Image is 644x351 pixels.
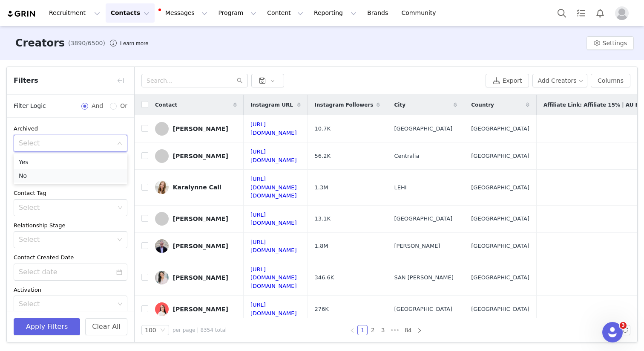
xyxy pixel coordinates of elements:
[14,318,80,335] button: Apply Filters
[572,3,590,23] a: Tasks
[378,325,388,335] li: 3
[471,183,529,192] span: [GEOGRAPHIC_DATA]
[471,101,494,109] span: Country
[155,271,169,284] img: a23e344a-3916-4e0a-8b41-ae0ea0519e1e.jpg
[14,169,127,183] li: No
[155,101,177,109] span: Contact
[155,239,169,253] img: c0cd1c59-168b-40df-84de-4e433b780677.jpg
[471,152,529,160] span: [GEOGRAPHIC_DATA]
[155,239,237,253] a: [PERSON_NAME]
[615,6,629,20] img: placeholder-profile.jpg
[160,328,165,334] i: icon: down
[117,237,122,243] i: icon: down
[117,102,127,110] span: Or
[116,269,122,275] i: icon: calendar
[19,300,115,308] div: Select
[394,305,452,313] span: [GEOGRAPHIC_DATA]
[250,148,297,163] a: [URL][DOMAIN_NAME]
[85,318,127,335] button: Clear All
[155,302,169,316] img: b234a7ef-1c43-47a6-a1dd-19ae03e9c02a.jpg
[315,215,331,223] span: 13.1K
[155,149,237,163] a: [PERSON_NAME]
[155,180,237,194] a: Karalynne Call
[394,125,452,133] span: [GEOGRAPHIC_DATA]
[155,302,237,316] a: [PERSON_NAME]
[394,242,440,250] span: [PERSON_NAME]
[315,273,334,282] span: 346.6K
[368,325,378,335] li: 2
[250,266,297,289] a: [URL][DOMAIN_NAME][DOMAIN_NAME]
[471,273,529,282] span: [GEOGRAPHIC_DATA]
[620,322,627,329] span: 3
[213,3,262,23] button: Program
[394,215,452,223] span: [GEOGRAPHIC_DATA]
[315,183,328,192] span: 1.3M
[350,328,355,333] i: icon: left
[155,3,213,23] button: Messages
[141,74,248,87] input: Search...
[397,3,445,23] a: Community
[173,184,221,191] div: Karalynne Call
[44,3,105,23] button: Recruitment
[155,271,237,284] a: [PERSON_NAME]
[19,203,115,212] div: Select
[402,325,414,335] a: 84
[309,3,362,23] button: Reporting
[262,3,308,23] button: Content
[471,125,529,133] span: [GEOGRAPHIC_DATA]
[552,3,571,23] button: Search
[471,305,529,313] span: [GEOGRAPHIC_DATA]
[358,325,367,335] a: 1
[315,125,331,133] span: 10.7K
[14,125,127,133] div: Archived
[14,264,127,281] input: Select date
[602,322,623,342] iframe: Intercom live chat
[155,180,169,194] img: 6f4f5a53-93c0-44fd-91bc-a8c8d49e3f3c--s.jpg
[347,325,357,335] li: Previous Page
[250,239,297,254] a: [URL][DOMAIN_NAME]
[106,3,155,23] button: Contacts
[14,102,46,110] span: Filter Logic
[145,325,156,335] div: 100
[417,328,422,333] i: icon: right
[250,121,297,136] a: [URL][DOMAIN_NAME]
[315,242,328,250] span: 1.8M
[394,183,406,192] span: LEHI
[118,302,123,307] i: icon: down
[315,152,331,160] span: 56.2K
[173,306,228,313] div: [PERSON_NAME]
[250,302,297,316] a: [URL][DOMAIN_NAME]
[388,325,402,335] li: Next 3 Pages
[610,6,637,20] button: Profile
[173,153,228,160] div: [PERSON_NAME]
[414,325,425,335] li: Next Page
[237,78,243,84] i: icon: search
[14,221,127,230] div: Relationship Stage
[173,215,228,222] div: [PERSON_NAME]
[394,152,419,160] span: Centralia
[586,36,634,50] button: Settings
[591,74,630,87] button: Columns
[117,141,122,147] i: icon: down
[155,212,237,226] a: [PERSON_NAME]
[362,3,396,23] a: Brands
[378,325,388,335] a: 3
[591,3,609,23] button: Notifications
[173,125,228,132] div: [PERSON_NAME]
[394,101,405,109] span: City
[250,101,293,109] span: Instagram URL
[315,305,329,313] span: 276K
[15,35,65,51] h3: Creators
[118,39,150,48] div: Tooltip anchor
[68,39,105,48] span: (3890/6500)
[14,75,38,86] span: Filters
[388,325,402,335] span: •••
[173,243,228,249] div: [PERSON_NAME]
[19,139,113,148] div: Select
[394,273,453,282] span: SAN [PERSON_NAME]
[471,215,529,223] span: [GEOGRAPHIC_DATA]
[250,176,297,199] a: [URL][DOMAIN_NAME][DOMAIN_NAME]
[7,10,37,18] img: grin logo
[14,286,127,294] div: Activation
